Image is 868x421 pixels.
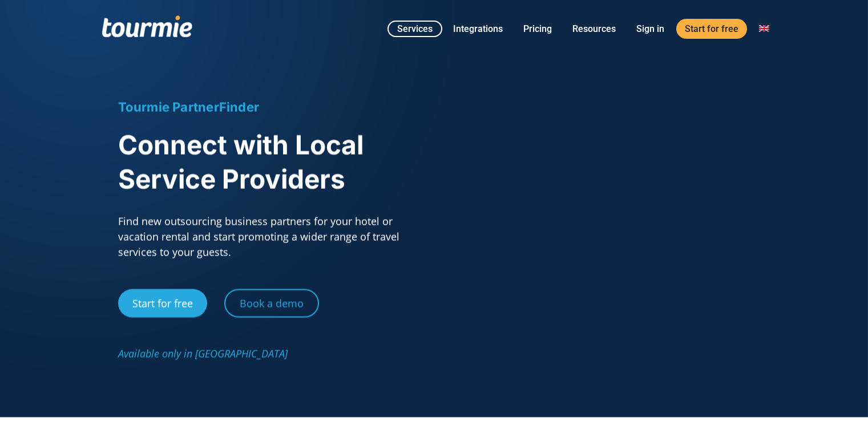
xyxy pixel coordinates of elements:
span: Tourmie PartnerFinder [118,106,260,121]
a: Start for free [676,19,747,39]
a: Services [387,21,442,37]
a: Start for free [118,295,207,324]
a: Resources [564,22,624,36]
a: Pricing [515,22,560,36]
span: Find new outsourcing business partners for your hotel or vacation rental and start promoting a wi... [118,221,399,265]
a: Sign in [628,22,673,36]
span: Available only in [GEOGRAPHIC_DATA] [118,353,288,367]
a: Book a demo [224,295,319,324]
a: Integrations [445,22,511,36]
span: Connect with Local Service Providers [118,135,364,201]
